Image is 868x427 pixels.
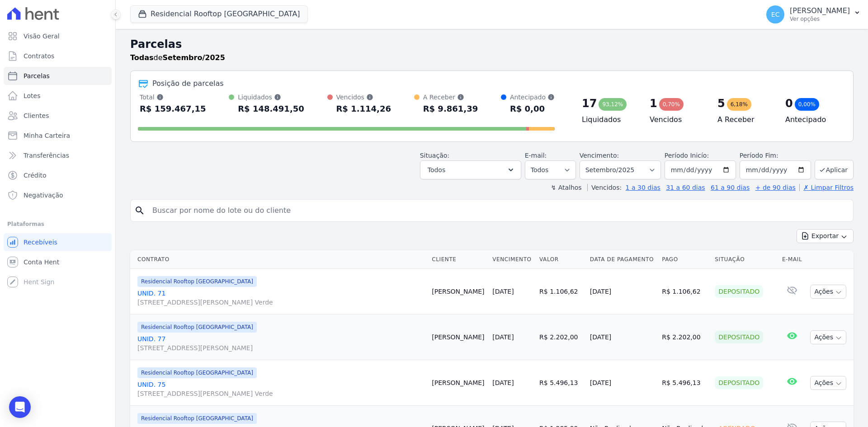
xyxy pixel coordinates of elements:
strong: Todas [130,53,154,62]
a: 61 a 90 dias [711,184,750,191]
strong: Setembro/2025 [163,53,225,62]
th: Vencimento [489,250,536,269]
h4: Vencidos [650,114,703,125]
a: Contratos [4,47,112,65]
span: Contratos [24,52,54,61]
a: [DATE] [492,288,514,295]
div: 5 [717,96,725,111]
a: Conta Hent [4,253,112,271]
div: R$ 1.114,26 [336,102,391,116]
div: Depositado [715,376,763,389]
th: Contrato [130,250,428,269]
label: Situação: [420,152,449,159]
td: R$ 5.496,13 [536,360,586,406]
span: Crédito [24,171,47,180]
div: 93,12% [599,98,627,111]
p: [PERSON_NAME] [790,6,850,15]
div: 6,18% [727,98,751,111]
a: 1 a 30 dias [626,184,660,191]
h4: Antecipado [785,114,839,125]
th: Pago [658,250,711,269]
div: Plataformas [7,219,108,230]
button: Residencial Rooftop [GEOGRAPHIC_DATA] [130,5,308,23]
label: Vencimento: [580,152,619,159]
td: [PERSON_NAME] [428,314,489,360]
span: Parcelas [24,71,50,80]
span: [STREET_ADDRESS][PERSON_NAME] [137,343,425,352]
div: R$ 9.861,39 [423,102,478,116]
a: UNID. 75[STREET_ADDRESS][PERSON_NAME] Verde [137,380,425,398]
span: Residencial Rooftop [GEOGRAPHIC_DATA] [137,276,257,287]
span: Minha Carteira [24,131,70,140]
span: Residencial Rooftop [GEOGRAPHIC_DATA] [137,322,257,333]
span: EC [771,11,780,18]
input: Buscar por nome do lote ou do cliente [147,202,849,220]
label: Período Inicío: [665,152,709,159]
a: UNID. 71[STREET_ADDRESS][PERSON_NAME] Verde [137,289,425,307]
div: 1 [650,96,657,111]
div: R$ 159.467,15 [140,102,206,116]
a: Clientes [4,107,112,125]
a: Negativação [4,186,112,204]
div: Depositado [715,285,763,298]
span: Negativação [24,191,63,200]
button: Todos [420,160,521,179]
a: + de 90 dias [755,184,796,191]
th: Situação [711,250,778,269]
span: Todos [428,164,445,175]
td: [PERSON_NAME] [428,269,489,314]
a: UNID. 77[STREET_ADDRESS][PERSON_NAME] [137,334,425,352]
button: Ações [810,285,846,299]
span: Lotes [24,91,41,100]
span: Clientes [24,111,49,120]
span: Residencial Rooftop [GEOGRAPHIC_DATA] [137,413,257,424]
th: Cliente [428,250,489,269]
div: 17 [582,96,597,111]
span: Transferências [24,151,69,160]
div: Antecipado [510,93,555,102]
a: Recebíveis [4,233,112,251]
td: [DATE] [586,269,658,314]
p: Ver opções [790,15,850,23]
a: [DATE] [492,333,514,341]
span: Recebíveis [24,238,57,247]
div: 0 [785,96,793,111]
a: [DATE] [492,379,514,386]
a: Crédito [4,166,112,184]
i: search [134,205,145,216]
div: Open Intercom Messenger [9,396,31,418]
td: [DATE] [586,314,658,360]
label: Período Fim: [740,151,811,160]
th: Valor [536,250,586,269]
td: R$ 2.202,00 [536,314,586,360]
a: Parcelas [4,67,112,85]
a: Lotes [4,87,112,105]
h2: Parcelas [130,36,854,52]
span: Visão Geral [24,32,60,41]
span: [STREET_ADDRESS][PERSON_NAME] Verde [137,298,425,307]
div: A Receber [423,93,478,102]
label: E-mail: [525,152,547,159]
th: Data de Pagamento [586,250,658,269]
a: Visão Geral [4,27,112,45]
td: R$ 5.496,13 [658,360,711,406]
div: Vencidos [336,93,391,102]
div: Liquidados [238,93,304,102]
h4: Liquidados [582,114,635,125]
button: EC [PERSON_NAME] Ver opções [759,2,868,27]
td: R$ 1.106,62 [536,269,586,314]
td: [PERSON_NAME] [428,360,489,406]
div: Total [140,93,206,102]
div: 0,70% [659,98,684,111]
div: Depositado [715,331,763,343]
span: [STREET_ADDRESS][PERSON_NAME] Verde [137,389,425,398]
p: de [130,52,225,63]
a: Transferências [4,146,112,164]
button: Ações [810,376,846,390]
div: R$ 0,00 [510,102,555,116]
div: 0,00% [795,98,819,111]
td: [DATE] [586,360,658,406]
h4: A Receber [717,114,771,125]
button: Exportar [797,229,854,243]
td: R$ 1.106,62 [658,269,711,314]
